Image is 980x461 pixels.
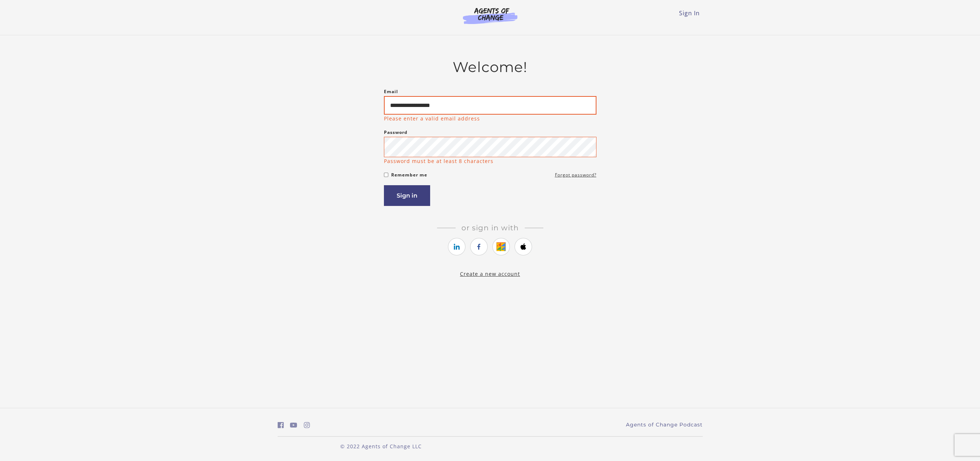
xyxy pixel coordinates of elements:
[679,9,700,17] a: Sign In
[384,59,596,76] h2: Welcome!
[290,422,297,429] i: https://www.youtube.com/c/AgentsofChangeTestPrepbyMeaganMitchell (Open in a new window)
[304,422,310,429] i: https://www.instagram.com/agentsofchangeprep/ (Open in a new window)
[456,223,525,232] span: Or sign in with
[384,157,493,165] p: Password must be at least 8 characters
[555,171,596,179] a: Forgot password?
[455,7,525,24] img: Agents of Change Logo
[278,442,484,450] p: © 2022 Agents of Change LLC
[384,87,398,96] label: Email
[492,238,510,255] a: https://courses.thinkific.com/users/auth/google?ss%5Breferral%5D=&ss%5Buser_return_to%5D=&ss%5Bvi...
[626,421,703,429] a: Agents of Change Podcast
[290,420,297,430] a: https://www.youtube.com/c/AgentsofChangeTestPrepbyMeaganMitchell (Open in a new window)
[304,420,310,430] a: https://www.instagram.com/agentsofchangeprep/ (Open in a new window)
[448,238,465,255] a: https://courses.thinkific.com/users/auth/linkedin?ss%5Breferral%5D=&ss%5Buser_return_to%5D=&ss%5B...
[384,128,408,137] label: Password
[384,185,430,206] button: Sign in
[278,422,284,429] i: https://www.facebook.com/groups/aswbtestprep (Open in a new window)
[515,238,532,255] a: https://courses.thinkific.com/users/auth/apple?ss%5Breferral%5D=&ss%5Buser_return_to%5D=&ss%5Bvis...
[278,420,284,430] a: https://www.facebook.com/groups/aswbtestprep (Open in a new window)
[391,171,427,179] label: Remember me
[460,270,520,277] a: Create a new account
[384,185,390,395] label: If you are a human, ignore this field
[384,115,480,122] p: Please enter a valid email address
[470,238,488,255] a: https://courses.thinkific.com/users/auth/facebook?ss%5Breferral%5D=&ss%5Buser_return_to%5D=&ss%5B...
